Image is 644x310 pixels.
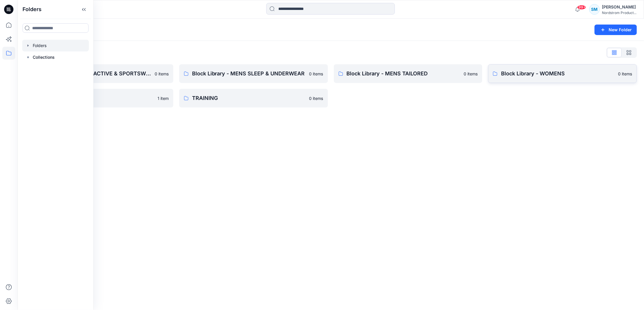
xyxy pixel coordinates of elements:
div: Nordstrom Product... [602,11,637,15]
a: Block Library - MENS TAILORED0 items [334,64,483,83]
p: TRAINING [192,94,306,102]
p: Block Library - MENS ACTIVE & SPORTSWEAR [37,70,151,78]
p: 0 items [618,71,632,77]
button: New Folder [595,25,637,35]
p: Block Library - MENS SLEEP & UNDERWEAR [192,70,306,78]
a: Block Library - WOMENS0 items [488,64,637,83]
div: [PERSON_NAME] [602,4,637,11]
p: REVIEW BOARD [37,94,154,102]
p: 0 items [309,95,323,101]
span: 99+ [577,5,586,10]
p: Collections [33,54,55,61]
p: 1 item [158,95,169,101]
p: Block Library - WOMENS [501,70,615,78]
a: TRAINING0 items [179,89,328,108]
a: REVIEW BOARD1 item [25,89,173,108]
p: 0 items [464,71,478,77]
a: Block Library - MENS ACTIVE & SPORTSWEAR0 items [25,64,173,83]
p: Block Library - MENS TAILORED [347,70,460,78]
a: Block Library - MENS SLEEP & UNDERWEAR0 items [179,64,328,83]
p: 0 items [155,71,169,77]
div: SM [589,4,600,15]
p: 0 items [309,71,323,77]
